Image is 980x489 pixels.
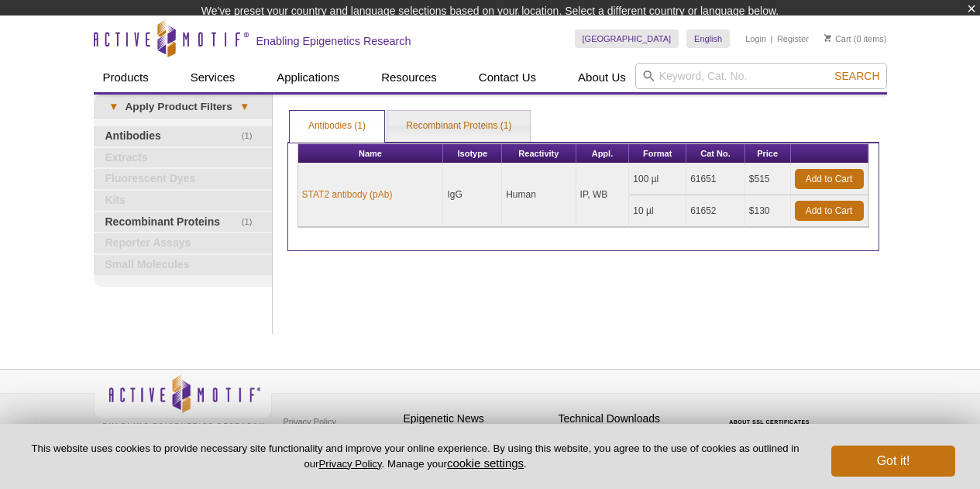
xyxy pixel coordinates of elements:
a: Applications [267,63,349,92]
span: (1) [242,212,261,232]
a: Add to Cart [795,169,864,189]
a: Privacy Policy [280,410,340,433]
a: Small Molecules [94,255,272,275]
img: Change Here [518,12,559,48]
span: (1) [242,126,261,146]
td: 100 µl [629,164,686,195]
a: Register [777,33,809,44]
a: About Us [569,63,635,92]
h2: Enabling Epigenetics Research [256,34,411,48]
a: ABOUT SSL CERTIFICATES [729,419,810,425]
h4: Technical Downloads [559,412,706,425]
td: $515 [745,164,791,195]
td: 61651 [686,164,745,195]
a: Cart [824,33,851,44]
li: | [771,29,773,48]
td: 10 µl [629,195,686,227]
a: Reporter Assays [94,233,272,253]
a: Fluorescent Dyes [94,169,272,189]
a: Login [745,33,766,44]
a: Recombinant Proteins (1) [387,111,530,142]
a: Privacy Policy [318,458,381,470]
a: STAT2 antibody (pAb) [302,188,393,201]
th: Cat No. [686,144,745,164]
img: Active Motif, [94,370,272,432]
td: IP, WB [576,164,630,227]
th: Isotype [443,144,502,164]
span: ▾ [232,100,256,114]
span: Search [834,70,879,82]
a: Kits [94,191,272,211]
td: $130 [745,195,791,227]
th: Format [629,144,686,164]
table: Click to Verify - This site chose Symantec SSL for secure e-commerce and confidential communicati... [714,397,830,431]
th: Reactivity [502,144,576,164]
a: Extracts [94,148,272,168]
th: Name [298,144,444,164]
img: Your Cart [824,34,831,42]
th: Appl. [576,144,630,164]
button: Got it! [831,446,955,477]
td: 61652 [686,195,745,227]
a: Add to Cart [795,201,864,221]
input: Keyword, Cat. No. [635,63,887,89]
button: cookie settings [447,456,524,470]
td: Human [502,164,576,227]
a: Contact Us [469,63,545,92]
span: ▾ [101,100,126,114]
a: English [686,29,730,48]
p: This website uses cookies to provide necessary site functionality and improve your online experie... [25,442,806,471]
li: (0 items) [824,29,887,48]
a: [GEOGRAPHIC_DATA] [575,29,679,48]
td: IgG [443,164,502,227]
h4: Epigenetic News [404,412,551,425]
a: ▾Apply Product Filters▾ [94,95,272,119]
a: Services [181,63,245,92]
button: Search [830,69,884,83]
a: Antibodies (1) [290,111,384,142]
a: Resources [372,63,446,92]
th: Price [745,144,791,164]
a: Products [94,63,158,92]
a: (1)Antibodies [94,126,272,146]
a: (1)Recombinant Proteins [94,212,272,232]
